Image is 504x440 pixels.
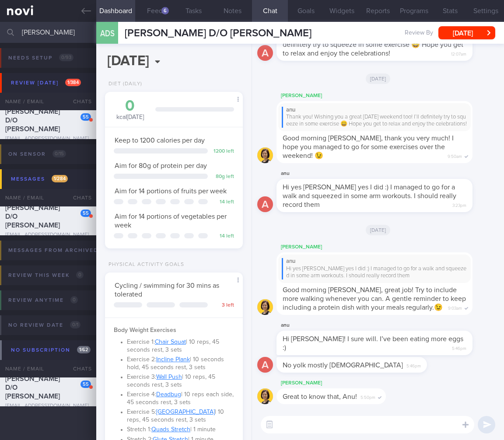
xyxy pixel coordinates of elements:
[406,361,421,369] span: 5:46pm
[6,294,80,306] div: Review anytime
[283,393,357,400] span: Great to know that, Anu!
[61,189,96,206] div: Chats
[127,406,234,424] li: Exercise 5: | 10 reps, 45 seconds rest, 3 sets
[212,174,234,180] div: 80 g left
[127,336,234,354] li: Exercise 1: | 10 reps, 45 seconds rest, 3 sets
[5,108,60,133] span: [PERSON_NAME] D/O [PERSON_NAME]
[70,296,78,304] span: 0
[80,210,91,217] div: 55
[6,244,118,256] div: Messages from Archived
[276,91,499,101] div: [PERSON_NAME]
[52,175,68,182] span: 1 / 284
[156,356,190,363] a: Incline Plank
[283,184,456,208] span: Hi yes [PERSON_NAME] yes I did :) I managed to go for a walk and squeezed in some arm workouts. I...
[283,135,454,159] span: Good morning [PERSON_NAME], thank you very much! I hope you managed to go for some exercises over...
[5,204,60,229] span: [PERSON_NAME] D/O [PERSON_NAME]
[156,409,215,415] a: [GEOGRAPHIC_DATA]
[283,362,403,369] span: No yolk mostly [DEMOGRAPHIC_DATA]
[156,374,182,380] a: Wall Push
[448,303,462,311] span: 9:03am
[77,346,91,353] span: 1 / 62
[276,320,499,331] div: anu
[5,232,91,238] div: [EMAIL_ADDRESS][DOMAIN_NAME]
[9,173,70,185] div: Messages
[276,168,499,179] div: anu
[114,98,147,122] div: kcal [DATE]
[451,49,466,57] span: 12:07am
[283,286,466,311] span: Good morning [PERSON_NAME], great job! Try to include more walking whenever you can. A gentle rem...
[6,52,76,64] div: Needs setup
[80,113,91,121] div: 55
[366,73,391,84] span: [DATE]
[80,381,91,388] div: 55
[115,282,219,298] span: Cycling / swimming for 30 mins as tolerated
[115,162,207,169] span: Aim for 80g of protein per day
[9,77,83,89] div: Review [DATE]
[161,7,169,14] div: 6
[282,265,467,280] div: Hi yes [PERSON_NAME] yes I did :) I managed to go for a walk and squeezed in some arm workouts. I...
[276,378,412,388] div: [PERSON_NAME]
[114,98,147,114] div: 0
[105,81,142,87] div: Diet (Daily)
[438,26,495,39] button: [DATE]
[115,213,227,229] span: Aim for 14 portions of vegetables per week
[52,150,66,157] span: 0 / 15
[282,107,467,114] div: anu
[212,199,234,206] div: 14 left
[65,79,81,86] span: 1 / 384
[212,233,234,240] div: 14 left
[6,148,68,160] div: On sensor
[127,424,234,434] li: Stretch 1: | 1 minute
[127,354,234,371] li: Exercise 2: | 10 seconds hold, 45 seconds rest, 3 sets
[452,200,466,209] span: 3:23pm
[282,258,467,265] div: anu
[212,302,234,309] div: 3 left
[6,269,86,281] div: Review this week
[5,136,91,142] div: [EMAIL_ADDRESS][DOMAIN_NAME]
[257,196,273,213] div: a
[155,339,186,345] a: Chair Squat
[283,32,463,57] span: Thank you! Wishing you a great [DATE] weekend too! I’ll definitely try to squeeze in some exercis...
[282,114,467,128] div: Thank you! Wishing you a great [DATE] weekend too! I’ll definitely try to squeeze in some exercis...
[76,271,84,279] span: 0
[257,45,273,61] div: a
[5,403,91,409] div: [EMAIL_ADDRESS][DOMAIN_NAME]
[276,242,499,252] div: [PERSON_NAME]
[360,392,375,401] span: 5:50pm
[127,371,234,389] li: Exercise 3: | 10 reps, 45 seconds rest, 3 sets
[452,343,466,352] span: 5:46pm
[61,360,96,377] div: Chats
[114,327,176,333] strong: Body Weight Exercises
[94,17,120,50] div: ADS
[9,344,93,356] div: No subscription
[127,389,234,406] li: Exercise 4: | 10 reps each side, 45 seconds rest, 3 sets
[283,335,463,351] span: Hi [PERSON_NAME]! I sure will. I’ve been eating more eggs :)
[61,93,96,110] div: Chats
[257,357,273,373] div: a
[366,225,391,235] span: [DATE]
[6,319,83,331] div: No review date
[405,29,433,37] span: Review By
[70,321,80,328] span: 0 / 1
[115,137,205,144] span: Keep to 1200 calories per day
[212,148,234,155] div: 1200 left
[151,426,190,433] a: Quads Stretch
[115,188,227,195] span: Aim for 14 portions of fruits per week
[125,28,311,38] span: [PERSON_NAME] D/O [PERSON_NAME]
[5,375,60,400] span: [PERSON_NAME] D/O [PERSON_NAME]
[105,262,184,268] div: Physical Activity Goals
[156,391,181,398] a: Deadbug
[59,54,73,61] span: 0 / 93
[448,151,462,160] span: 9:50am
